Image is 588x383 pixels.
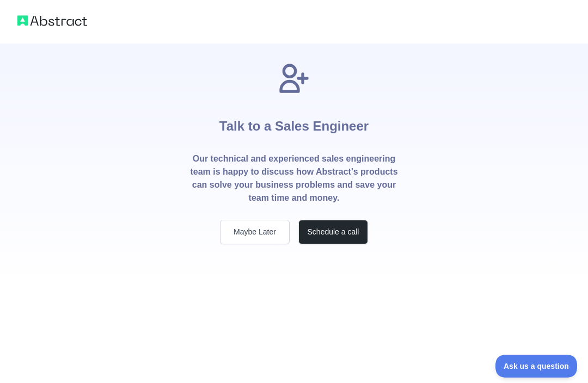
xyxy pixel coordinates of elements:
img: Abstract logo [17,13,87,28]
iframe: Toggle Customer Support [495,355,577,378]
button: Schedule a call [298,220,368,244]
button: Maybe Later [220,220,290,244]
h1: Talk to a Sales Engineer [219,96,369,152]
p: Our technical and experienced sales engineering team is happy to discuss how Abstract's products ... [189,152,399,205]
